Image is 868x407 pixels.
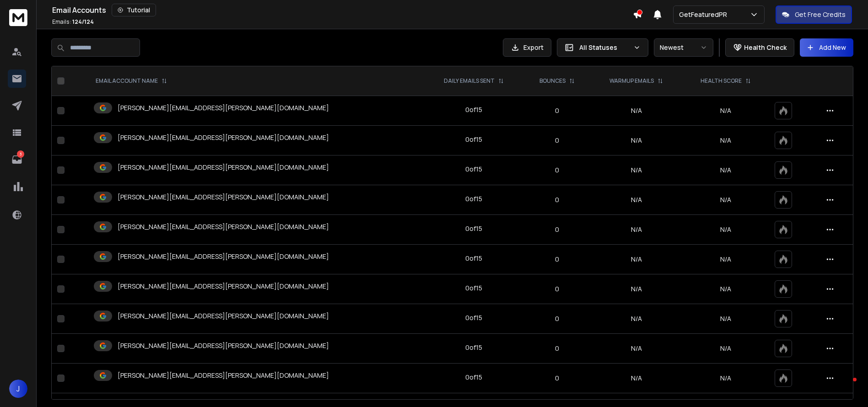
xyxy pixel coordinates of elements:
td: N/A [591,245,682,274]
div: 0 of 15 [465,343,482,352]
p: N/A [688,106,764,115]
p: [PERSON_NAME][EMAIL_ADDRESS][PERSON_NAME][DOMAIN_NAME] [118,282,329,291]
td: N/A [591,334,682,364]
div: 0 of 15 [465,284,482,293]
p: 0 [529,225,585,234]
p: N/A [688,374,764,383]
p: Get Free Credits [795,10,846,19]
p: GetFeaturedPR [679,10,731,19]
button: Add New [800,38,853,57]
td: N/A [591,304,682,334]
iframe: Intercom live chat [835,375,857,397]
p: [PERSON_NAME][EMAIL_ADDRESS][PERSON_NAME][DOMAIN_NAME] [118,163,329,172]
p: 3 [17,150,24,158]
p: Health Check [744,43,787,52]
p: HEALTH SCORE [701,77,742,85]
div: Email Accounts [52,4,633,16]
p: 0 [529,284,585,294]
p: Emails : [52,18,94,26]
p: All Statuses [579,43,630,52]
button: Tutorial [112,4,156,16]
p: [PERSON_NAME][EMAIL_ADDRESS][PERSON_NAME][DOMAIN_NAME] [118,252,329,261]
div: 0 of 15 [465,194,482,203]
p: 0 [529,195,585,204]
p: N/A [688,166,764,175]
p: [PERSON_NAME][EMAIL_ADDRESS][PERSON_NAME][DOMAIN_NAME] [118,133,329,142]
p: 0 [529,136,585,145]
p: [PERSON_NAME][EMAIL_ADDRESS][PERSON_NAME][DOMAIN_NAME] [118,371,329,380]
p: N/A [688,344,764,353]
div: EMAIL ACCOUNT NAME [96,77,167,85]
div: 0 of 15 [465,135,482,144]
p: 0 [529,106,585,115]
button: Health Check [725,38,794,57]
p: N/A [688,255,764,264]
button: J [9,380,27,398]
p: BOUNCES [539,77,566,85]
p: 0 [529,166,585,175]
p: 0 [529,344,585,353]
td: N/A [591,126,682,155]
button: Export [503,38,551,57]
p: DAILY EMAILS SENT [444,77,495,85]
p: N/A [688,225,764,234]
p: [PERSON_NAME][EMAIL_ADDRESS][PERSON_NAME][DOMAIN_NAME] [118,311,329,321]
td: N/A [591,155,682,185]
div: 0 of 15 [465,165,482,174]
p: 0 [529,374,585,383]
span: 124 / 124 [72,18,94,26]
button: Get Free Credits [776,5,852,24]
td: N/A [591,96,682,126]
p: N/A [688,136,764,145]
a: 3 [8,150,26,169]
td: N/A [591,185,682,215]
p: N/A [688,195,764,204]
div: 0 of 15 [465,254,482,263]
td: N/A [591,364,682,393]
p: [PERSON_NAME][EMAIL_ADDRESS][PERSON_NAME][DOMAIN_NAME] [118,103,329,112]
p: 0 [529,314,585,323]
div: 0 of 15 [465,224,482,233]
div: 0 of 15 [465,373,482,382]
button: Newest [654,38,713,57]
p: N/A [688,284,764,294]
div: 0 of 15 [465,105,482,114]
td: N/A [591,274,682,304]
div: 0 of 15 [465,313,482,322]
p: [PERSON_NAME][EMAIL_ADDRESS][PERSON_NAME][DOMAIN_NAME] [118,222,329,231]
p: N/A [688,314,764,323]
p: [PERSON_NAME][EMAIL_ADDRESS][PERSON_NAME][DOMAIN_NAME] [118,341,329,350]
td: N/A [591,215,682,245]
p: 0 [529,255,585,264]
p: WARMUP EMAILS [609,77,654,85]
p: [PERSON_NAME][EMAIL_ADDRESS][PERSON_NAME][DOMAIN_NAME] [118,193,329,202]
